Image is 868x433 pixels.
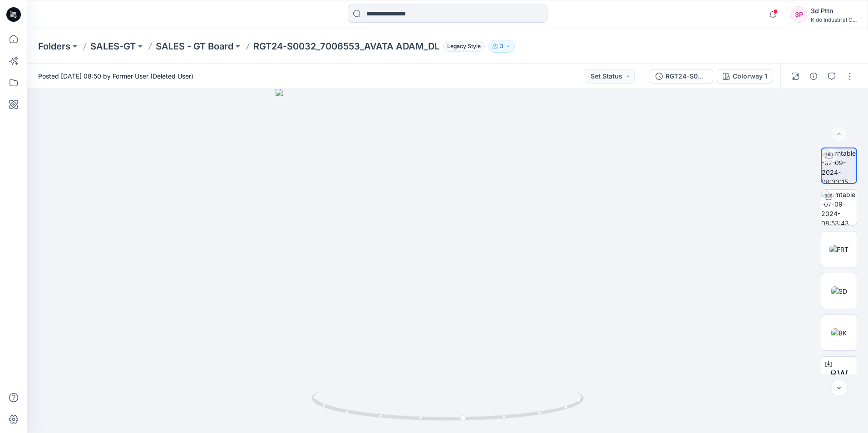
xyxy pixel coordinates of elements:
[439,40,485,53] button: Legacy Style
[717,69,773,84] button: Colorway 1
[253,40,439,53] p: RGT24-S0032_7006553_AVATA ADAM_DL
[38,40,70,53] a: Folders
[822,148,856,183] img: turntable-07-09-2024-08:33:15
[113,72,193,80] a: Former User (Deleted User)
[811,16,857,23] div: Kido Industrial C...
[821,190,857,225] img: turntable-07-09-2024-08:53:43
[811,5,857,16] div: 3d Pttn
[830,366,848,383] span: BW
[156,40,233,53] a: SALES - GT Board
[500,41,503,51] p: 3
[733,71,767,81] div: Colorway 1
[791,6,807,23] div: 3P
[488,40,515,53] button: 3
[831,286,847,296] img: SD
[831,328,847,338] img: BK
[666,71,707,81] div: RGT24-S0032_7006553_AVATA ADAM_DL
[806,69,821,84] button: Details
[90,40,136,53] a: SALES-GT
[443,41,485,52] span: Legacy Style
[38,71,193,81] span: Posted [DATE] 08:50 by
[829,245,848,254] img: FRT
[650,69,713,84] button: RGT24-S0032_7006553_AVATA ADAM_DL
